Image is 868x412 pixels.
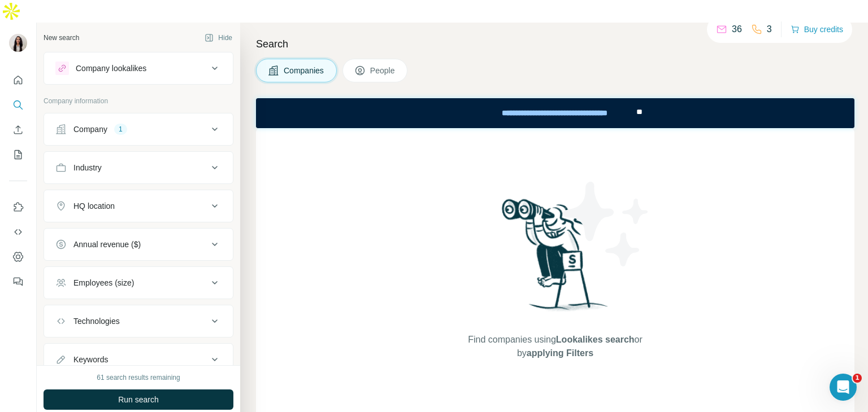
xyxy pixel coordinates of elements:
[73,277,134,288] div: Employees (size)
[76,63,146,74] div: Company lookalikes
[555,173,657,275] img: Surfe Illustration - Stars
[256,36,854,52] h4: Search
[9,95,27,115] button: Search
[791,21,843,37] button: Buy credits
[9,271,27,292] button: Feedback
[44,55,233,82] button: Company lookalikes
[853,374,862,383] span: 1
[73,315,120,327] div: Technologies
[732,23,742,36] p: 36
[9,120,27,140] button: Enrich CSV
[830,374,857,401] iframe: Intercom live chat
[767,23,772,36] p: 3
[44,154,233,181] button: Industry
[44,269,233,296] button: Employees (size)
[9,247,27,267] button: Dashboard
[44,389,233,410] button: Run search
[73,124,107,135] div: Company
[256,98,854,128] iframe: Banner
[465,333,645,360] span: Find companies using or by
[9,34,27,52] img: Avatar
[556,335,635,344] span: Lookalikes search
[97,372,180,383] div: 61 search results remaining
[44,116,233,143] button: Company1
[527,348,593,358] span: applying Filters
[9,144,27,165] button: My lists
[9,222,27,242] button: Use Surfe API
[73,162,102,173] div: Industry
[497,196,614,322] img: Surfe Illustration - Woman searching with binoculars
[9,70,27,90] button: Quick start
[44,346,233,373] button: Keywords
[370,65,396,76] span: People
[284,65,325,76] span: Companies
[44,231,233,258] button: Annual revenue ($)
[114,124,127,134] div: 1
[44,96,233,106] p: Company information
[44,192,233,220] button: HQ location
[73,354,108,365] div: Keywords
[44,33,79,43] div: New search
[44,308,233,335] button: Technologies
[118,394,159,405] span: Run search
[9,197,27,217] button: Use Surfe on LinkedIn
[197,29,240,46] button: Hide
[73,200,115,212] div: HQ location
[73,239,141,250] div: Annual revenue ($)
